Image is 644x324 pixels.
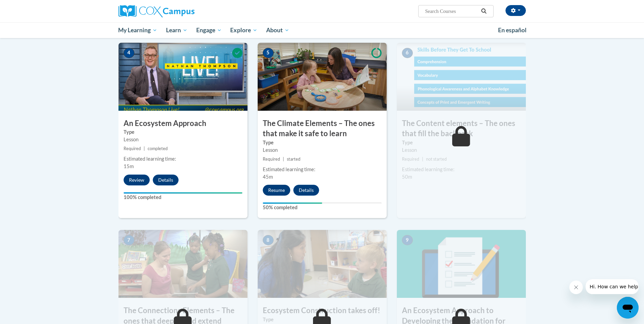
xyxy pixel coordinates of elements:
span: 50m [402,174,412,180]
span: 8 [263,235,274,245]
input: Search Courses [424,7,479,15]
h3: The Content elements – The ones that fill the backpack [397,118,526,139]
a: About [262,22,294,38]
span: 6 [402,48,413,58]
img: Course Image [118,230,247,298]
span: Learn [166,26,187,34]
span: | [422,157,423,162]
label: Type [263,316,382,323]
div: Estimated learning time: [402,166,521,173]
div: Your progress [263,202,322,204]
img: Course Image [118,43,247,111]
img: Cox Campus [118,5,195,17]
span: About [266,26,289,34]
iframe: Close message [569,281,583,294]
label: Type [263,139,382,146]
a: Learn [162,22,192,38]
h3: An Ecosystem Approach [118,118,247,129]
button: Details [153,175,179,185]
span: 45m [263,174,273,180]
div: Lesson [263,146,382,154]
button: Resume [263,185,290,196]
span: | [144,146,145,151]
div: Lesson [402,146,521,154]
img: Course Image [258,230,387,298]
span: Required [263,157,280,162]
div: Estimated learning time: [124,155,242,163]
label: 50% completed [263,204,382,211]
iframe: Message from company [586,279,639,294]
a: Cox Campus [118,5,247,17]
button: Search [479,7,489,15]
button: Account Settings [505,5,526,16]
span: not started [426,157,447,162]
span: started [287,157,300,162]
a: Explore [226,22,262,38]
div: Lesson [124,136,242,143]
div: Your progress [124,192,242,194]
span: 15m [124,163,134,169]
span: completed [148,146,168,151]
img: Course Image [258,43,387,111]
div: Main menu [108,22,536,38]
a: En español [494,23,531,37]
img: Course Image [397,230,526,298]
a: My Learning [114,22,162,38]
iframe: Button to launch messaging window [617,297,639,319]
label: Type [402,139,521,146]
h3: Ecosystem Construction takes off! [258,305,387,316]
span: En español [498,26,527,34]
span: 4 [124,48,134,58]
a: Engage [192,22,226,38]
span: 5 [263,48,274,58]
span: My Learning [118,26,157,34]
span: Explore [230,26,257,34]
span: 9 [402,235,413,245]
button: Review [124,175,150,185]
span: Hi. How can we help? [4,5,55,10]
span: Engage [196,26,222,34]
span: Required [402,157,419,162]
button: Details [293,185,319,196]
span: | [283,157,284,162]
span: 7 [124,235,134,245]
label: Type [124,128,242,136]
img: Course Image [397,43,526,111]
label: 100% completed [124,194,242,201]
span: Required [124,146,141,151]
div: Estimated learning time: [263,166,382,173]
h3: The Climate Elements – The ones that make it safe to learn [258,118,387,139]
